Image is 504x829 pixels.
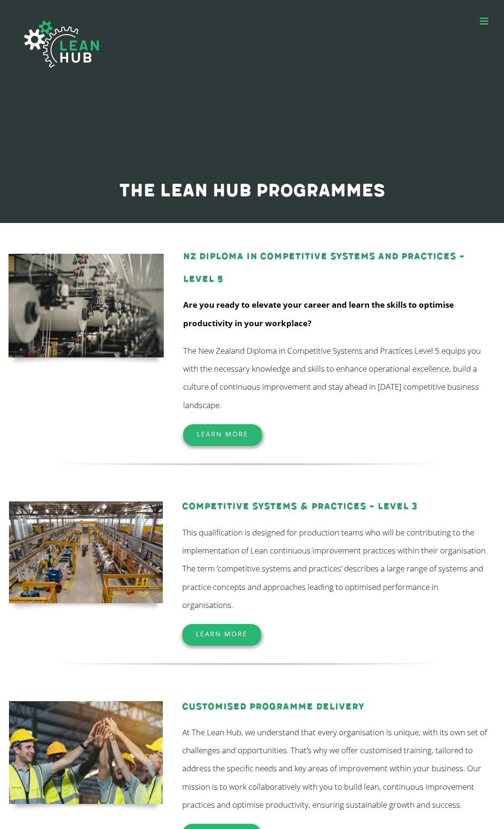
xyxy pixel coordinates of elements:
a: NZ Diploma in Competitive Systems and Practices – Level 5 [183,251,465,285]
span: This qualification is designed for production teams who will be contributing to the implementatio... [182,527,487,610]
span: The Lean Hub programmes [119,180,385,201]
img: science-in-hd-pAzSrQF3XUQ-unsplash [9,501,163,603]
a: Learn More [182,624,261,644]
span: At The Lean Hub, we understand that every organisation is unique, with its own set of challenges ... [182,727,487,810]
a: Learn More [183,424,262,444]
span: Learn More [196,629,248,638]
img: kevin-limbri-mBXQCNKbq7E-unsplash [9,254,164,357]
strong: Are you ready to elevate your career and learn the skills to optimise productivity in your workpl... [183,299,454,328]
img: Group,Of,Diverse,Warehouse,Workers,Join,Hands,Together,In,Storage [9,701,163,804]
span: The New Zealand Diploma in Competitive Systems and Practices Level 5 equips you with the necessar... [183,345,481,410]
a: Customised Programme Delivery [182,701,364,712]
a: Toggle mobile menu [480,16,490,26]
span: Learn More [197,429,248,438]
img: The Lean Hub | Optimising productivity with Lean Logo [14,10,109,78]
a: Competitive Systems & Practices – Level 3 [182,501,418,512]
